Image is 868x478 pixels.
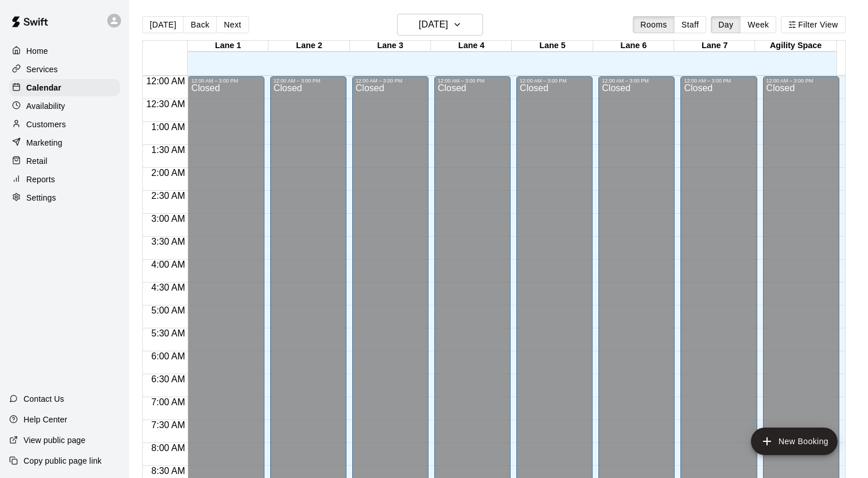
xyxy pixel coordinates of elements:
p: Marketing [26,137,63,148]
p: Retail [26,155,48,167]
span: 7:30 AM [149,420,188,430]
span: 7:00 AM [149,397,188,407]
a: Availability [9,97,120,115]
div: Lane 6 [593,41,674,52]
a: Home [9,42,120,60]
div: 12:00 AM – 3:00 PM [191,78,260,84]
div: 12:00 AM – 3:00 PM [602,78,671,84]
div: 12:00 AM – 3:00 PM [520,78,589,84]
a: Marketing [9,134,120,151]
div: Lane 1 [188,41,268,52]
p: Reports [26,174,55,185]
p: View public page [24,434,85,446]
div: Lane 7 [674,41,755,52]
p: Calendar [26,82,61,93]
span: 1:00 AM [149,122,188,132]
p: Settings [26,192,56,203]
span: 6:30 AM [149,374,188,384]
div: 12:00 AM – 3:00 PM [684,78,753,84]
p: Availability [26,100,65,112]
a: Settings [9,189,120,206]
a: Services [9,61,120,78]
h6: [DATE] [419,17,448,33]
a: Retail [9,152,120,170]
span: 6:00 AM [149,351,188,361]
span: 3:00 AM [149,214,188,224]
button: Staff [674,16,707,33]
span: 2:00 AM [149,168,188,178]
p: Copy public page link [24,455,102,467]
div: Lane 5 [512,41,593,52]
div: 12:00 AM – 3:00 PM [438,78,507,84]
button: Next [216,16,248,33]
p: Contact Us [24,393,64,405]
button: Rooms [633,16,674,33]
span: 5:30 AM [149,328,188,338]
span: 4:00 AM [149,260,188,269]
p: Customers [26,119,66,130]
a: Calendar [9,79,120,96]
button: [DATE] [142,16,184,33]
button: [DATE] [397,14,483,36]
span: 12:30 AM [143,99,188,109]
span: 8:00 AM [149,443,188,453]
a: Customers [9,116,120,133]
button: Filter View [781,16,845,33]
div: Lane 3 [350,41,431,52]
div: 12:00 AM – 3:00 PM [766,78,836,84]
span: 1:30 AM [149,145,188,155]
div: Agility Space [755,41,836,52]
span: 8:30 AM [149,466,188,476]
a: Reports [9,171,120,188]
span: 3:30 AM [149,237,188,246]
span: 2:30 AM [149,191,188,201]
button: Back [183,16,217,33]
div: Lane 2 [268,41,349,52]
div: Lane 4 [431,41,512,52]
p: Services [26,64,58,75]
div: 12:00 AM – 3:00 PM [356,78,425,84]
button: add [751,428,838,455]
div: 12:00 AM – 3:00 PM [274,78,343,84]
button: Week [740,16,776,33]
span: 4:30 AM [149,283,188,292]
p: Home [26,45,48,57]
span: 12:00 AM [143,76,188,86]
button: Day [711,16,741,33]
p: Help Center [24,414,67,425]
span: 5:00 AM [149,305,188,315]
